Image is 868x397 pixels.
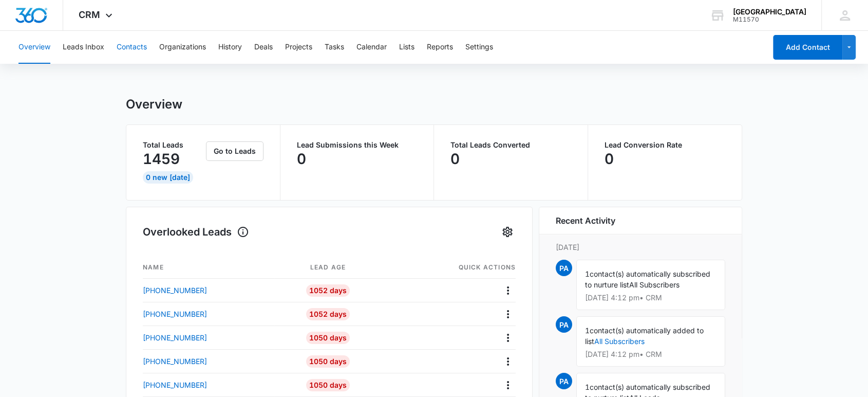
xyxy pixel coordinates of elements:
button: Reports [427,31,453,64]
p: [PHONE_NUMBER] [143,380,207,390]
a: [PHONE_NUMBER] [143,332,274,343]
p: 0 [297,151,306,167]
div: 1052 Days [306,284,350,297]
span: CRM [79,9,100,20]
div: account name [733,8,806,16]
p: [DATE] [556,242,725,252]
button: Calendar [356,31,387,64]
a: [PHONE_NUMBER] [143,285,274,296]
div: 1052 Days [306,308,350,320]
span: PA [556,373,572,389]
p: Lead Submissions this Week [297,141,418,149]
button: Actions [500,330,516,346]
span: 1 [585,269,590,278]
p: [PHONE_NUMBER] [143,309,207,319]
button: Lists [399,31,414,64]
button: Go to Leads [206,141,263,161]
button: Overview [18,31,50,64]
span: PA [556,316,572,333]
button: Actions [500,282,516,298]
button: Add Contact [773,35,842,60]
a: Go to Leads [206,147,263,155]
p: [PHONE_NUMBER] [143,332,207,343]
a: [PHONE_NUMBER] [143,309,274,319]
p: Total Leads [143,141,204,149]
span: 1 [585,326,590,335]
h1: Overlooked Leads [143,224,249,240]
h6: Recent Activity [556,214,615,227]
p: Lead Conversion Rate [605,141,726,149]
div: 0 New [DATE] [143,171,193,184]
th: Lead age [274,257,381,279]
p: [DATE] 4:12 pm • CRM [585,294,716,301]
p: 0 [605,151,614,167]
span: contact(s) automatically subscribed to nurture list [585,269,710,289]
button: Tasks [325,31,344,64]
button: Deals [254,31,273,64]
p: 0 [450,151,460,167]
p: [PHONE_NUMBER] [143,356,207,367]
div: account id [733,16,806,23]
button: Settings [499,224,516,240]
p: [PHONE_NUMBER] [143,285,207,296]
th: Quick actions [381,257,516,279]
button: History [218,31,242,64]
span: PA [556,260,572,276]
button: Organizations [159,31,206,64]
a: [PHONE_NUMBER] [143,356,274,367]
button: Actions [500,353,516,369]
button: Settings [465,31,493,64]
button: Actions [500,306,516,322]
button: Actions [500,377,516,393]
div: 1050 Days [306,379,350,391]
span: 1 [585,383,590,391]
h1: Overview [126,97,182,112]
button: Leads Inbox [63,31,104,64]
span: All Subscribers [629,280,680,289]
button: Contacts [117,31,147,64]
div: 1050 Days [306,332,350,344]
div: 1050 Days [306,355,350,368]
p: [DATE] 4:12 pm • CRM [585,351,716,358]
th: Name [143,257,274,279]
a: All Subscribers [594,337,645,346]
button: Projects [285,31,312,64]
span: contact(s) automatically added to list [585,326,704,346]
p: Total Leads Converted [450,141,571,149]
a: [PHONE_NUMBER] [143,380,274,390]
p: 1459 [143,151,180,167]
